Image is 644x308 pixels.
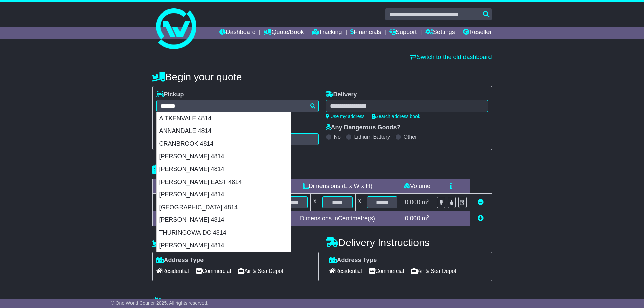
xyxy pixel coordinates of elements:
label: No [334,134,341,140]
td: Type [152,179,209,194]
div: THURINGOWA DC 4814 [157,227,291,239]
div: [PERSON_NAME] 4814 [157,239,291,252]
h4: Warranty & Insurance [152,297,492,308]
div: ANNANDALE 4814 [157,125,291,138]
a: Quote/Book [264,27,304,39]
div: [PERSON_NAME] EAST 4814 [157,176,291,189]
a: Financials [350,27,381,39]
label: Other [404,134,417,140]
label: Lithium Battery [354,134,390,140]
td: Total [152,211,209,226]
span: 0.000 [405,215,420,222]
span: Commercial [369,266,404,276]
a: Add new item [478,215,484,222]
div: [PERSON_NAME] 4814 [157,163,291,176]
h4: Pickup Instructions [152,237,319,248]
typeahead: Please provide city [156,100,319,112]
label: Any Dangerous Goods? [326,124,401,132]
sup: 3 [427,214,430,219]
td: Dimensions (L x W x H) [275,179,400,194]
span: m [422,215,430,222]
label: Address Type [329,257,377,264]
div: [PERSON_NAME] 4814 [157,188,291,201]
span: Residential [329,266,362,276]
div: [PERSON_NAME] 4814 [157,214,291,227]
a: Switch to the old dashboard [410,54,492,61]
label: Address Type [156,257,204,264]
div: CRANBROOK 4814 [157,138,291,150]
div: [PERSON_NAME] 4814 [157,150,291,163]
a: Dashboard [219,27,256,39]
span: Commercial [196,266,231,276]
span: © One World Courier 2025. All rights reserved. [111,300,209,306]
span: m [422,199,430,206]
td: x [311,194,319,211]
a: Settings [425,27,455,39]
sup: 3 [427,198,430,203]
a: Use my address [326,114,365,119]
a: Tracking [312,27,342,39]
span: Air & Sea Depot [238,266,283,276]
h4: Package details | [152,164,237,175]
td: Volume [400,179,434,194]
a: Search address book [372,114,420,119]
td: x [355,194,364,211]
a: Support [389,27,417,39]
span: 0.000 [405,199,420,206]
label: Pickup [156,91,184,98]
label: Delivery [326,91,357,98]
span: Air & Sea Depot [411,266,456,276]
td: Dimensions in Centimetre(s) [275,211,400,226]
h4: Delivery Instructions [326,237,492,248]
div: AITKENVALE 4814 [157,112,291,125]
h4: Begin your quote [152,71,492,82]
span: Residential [156,266,189,276]
a: Reseller [463,27,492,39]
a: Remove this item [478,199,484,206]
div: [GEOGRAPHIC_DATA] 4814 [157,201,291,214]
